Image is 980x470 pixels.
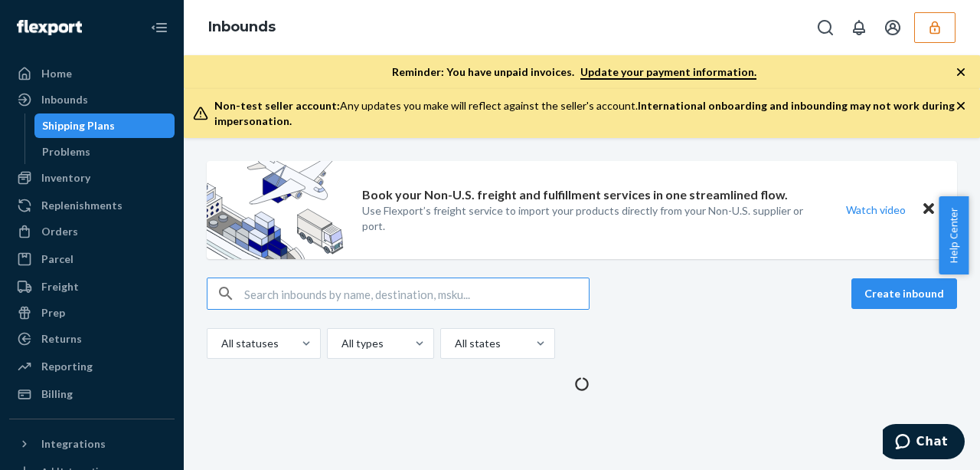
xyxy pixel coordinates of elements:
a: Orders [9,219,175,244]
button: Open Search Box [810,12,841,43]
div: Integrations [41,436,106,452]
div: Replenishments [41,198,122,213]
a: Returns [9,327,175,351]
div: Returns [41,331,82,347]
div: Inventory [41,170,90,186]
a: Inbounds [208,18,276,35]
a: Prep [9,301,175,325]
p: Use Flexport’s freight service to import your products directly from your Non-U.S. supplier or port. [362,203,818,234]
ol: breadcrumbs [196,5,288,50]
div: Prep [41,305,65,320]
a: Inventory [9,166,175,190]
img: Flexport logo [17,20,82,35]
a: Inbounds [9,87,175,112]
a: Update your payment information. [580,65,756,80]
input: All states [453,336,455,351]
div: Problems [42,144,90,159]
div: Parcel [41,251,73,267]
a: Parcel [9,247,175,271]
button: Watch video [836,199,916,221]
button: Open notifications [844,12,874,43]
button: Open account menu [877,12,908,43]
input: Search inbounds by name, destination, msku... [244,278,589,309]
input: All types [340,336,341,351]
div: Home [41,66,72,81]
button: Integrations [9,432,175,456]
a: Freight [9,274,175,299]
div: Orders [41,224,78,239]
input: All statuses [220,336,221,351]
p: Reminder: You have unpaid invoices. [392,64,756,80]
button: Help Center [939,196,969,274]
div: Any updates you make will reflect against the seller's account. [214,98,955,129]
p: Book your Non-U.S. freight and fulfillment services in one streamlined flow. [362,186,788,204]
button: Create inbound [851,278,957,309]
button: Close Navigation [144,12,175,43]
div: Reporting [41,359,93,374]
button: Close [919,199,939,221]
div: Freight [41,279,79,294]
div: Billing [41,386,73,402]
div: Inbounds [41,92,88,107]
a: Replenishments [9,193,175,218]
iframe: Opens a widget where you can chat to one of our agents [883,424,965,462]
a: Shipping Plans [34,113,175,138]
a: Home [9,61,175,86]
div: Shipping Plans [42,118,115,133]
span: Non-test seller account: [214,99,340,112]
a: Billing [9,382,175,406]
a: Reporting [9,354,175,379]
a: Problems [34,140,175,164]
